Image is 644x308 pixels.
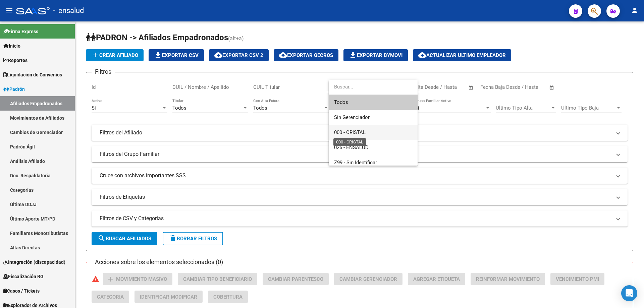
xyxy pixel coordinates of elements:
span: Sin Gerenciador [334,114,370,120]
span: Z99 - Sin Identificar [334,160,377,166]
div: Open Intercom Messenger [621,285,637,301]
span: Todos [334,95,412,110]
span: 025 - ENSALUD [334,144,369,150]
span: 000 - CRISTAL [334,129,366,135]
input: dropdown search [329,79,418,95]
